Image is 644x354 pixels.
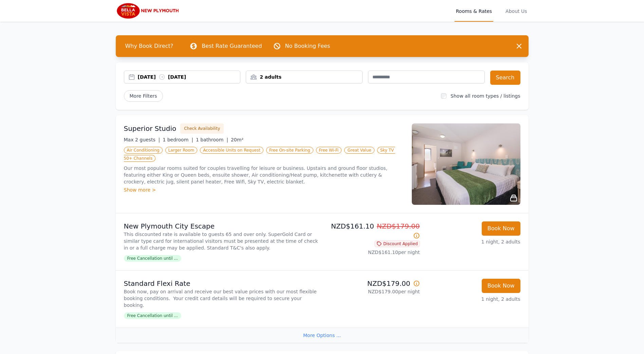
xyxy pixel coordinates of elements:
span: More Filters [124,90,163,102]
span: Max 2 guests | [124,137,160,142]
div: 2 adults [246,74,362,80]
p: Best Rate Guaranteed [202,42,262,50]
span: 1 bedroom | [163,137,193,142]
button: Book Now [482,221,520,236]
span: Accessible Units on Request [200,147,263,154]
button: Book Now [482,279,520,293]
span: Free Cancellation until ... [124,255,181,262]
button: Search [490,71,520,85]
span: NZD$179.00 [377,222,420,230]
span: Discount Applied [374,240,420,247]
span: Air Conditioning [124,147,163,154]
button: Check Availability [180,123,224,134]
h3: Superior Studio [124,124,177,133]
span: Free On-site Parking [266,147,313,154]
p: NZD$161.10 [325,221,420,240]
div: Show more > [124,186,404,193]
p: Our most popular rooms suited for couples travelling for leisure or business. Upstairs and ground... [124,165,404,185]
p: No Booking Fees [285,42,330,50]
p: NZD$179.00 [325,279,420,288]
label: Show all room types / listings [450,93,520,99]
span: Great Value [344,147,374,154]
span: Free Cancellation until ... [124,312,181,319]
span: Free Wi-Fi [316,147,342,154]
p: Standard Flexi Rate [124,279,319,288]
p: NZD$161.10 per night [325,249,420,256]
span: 1 bathroom | [196,137,228,142]
p: 1 night, 2 adults [425,238,520,245]
div: [DATE] [DATE] [138,74,240,80]
div: More Options ... [116,328,529,343]
span: 20m² [231,137,243,142]
p: New Plymouth City Escape [124,221,319,231]
span: Why Book Direct? [120,39,179,53]
p: 1 night, 2 adults [425,296,520,302]
img: Bella Vista New Plymouth [116,3,181,19]
p: NZD$179.00 per night [325,288,420,295]
p: This discounted rate is available to guests 65 and over only. SuperGold Card or similar type card... [124,231,319,251]
p: Book now, pay on arrival and receive our best value prices with our most flexible booking conditi... [124,288,319,309]
span: Larger Room [165,147,198,154]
